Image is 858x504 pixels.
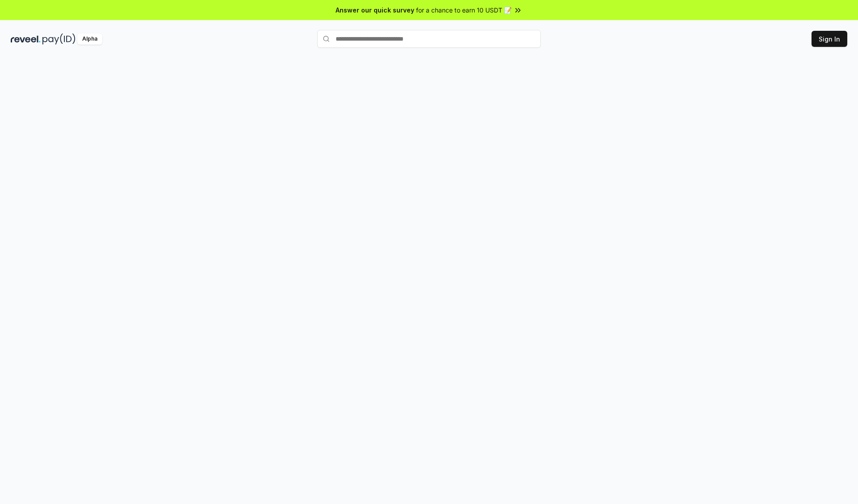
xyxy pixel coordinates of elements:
img: reveel_dark [11,33,41,45]
button: Sign In [812,31,847,47]
span: Answer our quick survey [336,5,414,15]
div: Alpha [77,33,102,45]
img: pay_id [42,33,76,45]
span: for a chance to earn 10 USDT 📝 [416,5,512,15]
